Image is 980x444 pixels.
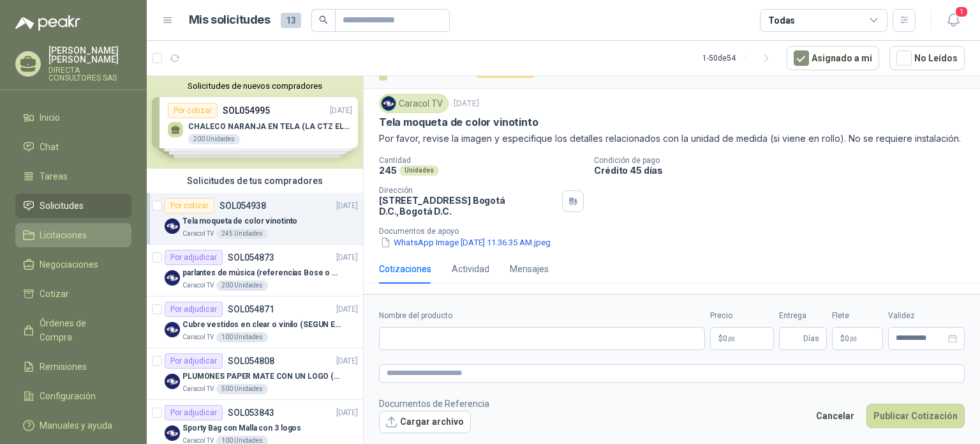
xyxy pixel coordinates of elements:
label: Entrega [779,310,827,322]
p: Tela moqueta de color vinotinto [379,116,538,129]
p: DIRECTA CONSULTORES SAS [48,66,131,82]
a: Chat [15,135,131,159]
p: Sporty Bag con Malla con 3 logos [182,422,301,434]
p: [DATE] [336,303,358,316]
h1: Mis solicitudes [189,11,271,29]
p: [DATE] [336,355,358,367]
span: 0 [845,335,857,342]
img: Company Logo [165,425,180,441]
p: Crédito 45 días [594,165,975,176]
div: Solicitudes de nuevos compradoresPor cotizarSOL054995[DATE] CHALECO NARANJA EN TELA (LA CTZ ELEGI... [147,76,363,169]
div: 245 Unidades [216,229,268,239]
div: Mensajes [510,262,549,276]
div: Todas [768,13,795,27]
p: $0,00 [710,327,774,350]
p: Caracol TV [182,332,214,342]
p: [STREET_ADDRESS] Bogotá D.C. , Bogotá D.C. [379,195,557,217]
div: Por cotizar [165,198,214,213]
a: Remisiones [15,355,131,379]
div: Actividad [452,262,489,276]
span: Negociaciones [40,257,98,272]
a: Órdenes de Compra [15,311,131,349]
p: Cubre vestidos en clear o vinilo (SEGUN ESPECIFICACIONES DEL ADJUNTO) [182,319,341,331]
span: search [319,15,328,24]
a: Por cotizarSOL054938[DATE] Company LogoTela moqueta de color vinotintoCaracol TV245 Unidades [147,193,363,245]
p: [DATE] [336,200,358,212]
span: Días [803,328,819,349]
button: Asignado a mi [787,46,879,70]
p: Caracol TV [182,280,214,291]
p: Documentos de apoyo [379,227,975,236]
div: 1 - 50 de 54 [702,48,776,68]
img: Company Logo [165,270,180,286]
p: SOL054808 [228,356,274,365]
p: SOL054938 [219,201,266,210]
label: Validez [888,310,965,322]
button: Solicitudes de nuevos compradores [152,81,358,91]
label: Flete [832,310,883,322]
span: 13 [281,13,301,28]
span: $ [840,335,845,342]
div: Por adjudicar [165,302,223,317]
p: Caracol TV [182,384,214,394]
span: Cotizar [40,287,69,301]
p: Tela moqueta de color vinotinto [182,215,297,227]
a: Por adjudicarSOL054871[DATE] Company LogoCubre vestidos en clear o vinilo (SEGUN ESPECIFICACIONES... [147,296,363,348]
p: Condición de pago [594,156,975,165]
p: Cantidad [379,156,584,165]
p: Caracol TV [182,229,214,239]
button: Cargar archivo [379,411,471,434]
p: parlantes de música (referencias Bose o Alexa) CON MARCACION 1 LOGO (Mas datos en el adjunto) [182,267,341,279]
p: Documentos de Referencia [379,397,489,411]
p: [DATE] [454,98,479,110]
label: Nombre del producto [379,310,705,322]
p: 245 [379,165,397,176]
div: Por adjudicar [165,405,223,420]
span: Inicio [40,111,60,125]
p: Por favor, revise la imagen y especifique los detalles relacionados con la unidad de medida (si v... [379,132,965,146]
a: Tareas [15,164,131,188]
a: Negociaciones [15,252,131,277]
a: Manuales y ayuda [15,413,131,438]
p: SOL053843 [228,408,274,417]
p: SOL054873 [228,253,274,262]
button: WhatsApp Image [DATE] 11.36.35 AM.jpeg [379,236,552,249]
span: Solicitudes [40,199,84,213]
a: Configuración [15,384,131,408]
div: 500 Unidades [216,384,268,394]
div: Caracol TV [379,94,449,113]
p: [DATE] [336,252,358,264]
div: Por adjudicar [165,250,223,265]
div: Por adjudicar [165,353,223,369]
img: Company Logo [165,218,180,234]
button: 1 [942,9,965,32]
div: Unidades [399,165,439,176]
a: Cotizar [15,282,131,306]
div: Cotizaciones [379,262,431,276]
img: Company Logo [382,96,396,111]
span: Chat [40,140,59,154]
a: Por adjudicarSOL054873[DATE] Company Logoparlantes de música (referencias Bose o Alexa) CON MARCA... [147,245,363,296]
div: Solicitudes de tus compradores [147,169,363,193]
a: Licitaciones [15,223,131,247]
span: Manuales y ayuda [40,418,112,433]
img: Company Logo [165,374,180,389]
p: [PERSON_NAME] [PERSON_NAME] [48,46,131,64]
img: Company Logo [165,322,180,337]
span: Órdenes de Compra [40,316,119,344]
img: Logo peakr [15,15,80,31]
p: $ 0,00 [832,327,883,350]
label: Precio [710,310,774,322]
p: [DATE] [336,407,358,419]
p: SOL054871 [228,305,274,314]
a: Solicitudes [15,194,131,218]
p: PLUMONES PAPER MATE CON UN LOGO (SEGUN REF.ADJUNTA) [182,371,341,383]
span: ,00 [727,335,735,342]
a: Inicio [15,105,131,130]
p: Dirección [379,186,557,195]
div: 200 Unidades [216,280,268,291]
span: 1 [954,6,969,18]
div: 100 Unidades [216,332,268,342]
a: Por adjudicarSOL054808[DATE] Company LogoPLUMONES PAPER MATE CON UN LOGO (SEGUN REF.ADJUNTA)Carac... [147,348,363,400]
button: No Leídos [889,46,965,70]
